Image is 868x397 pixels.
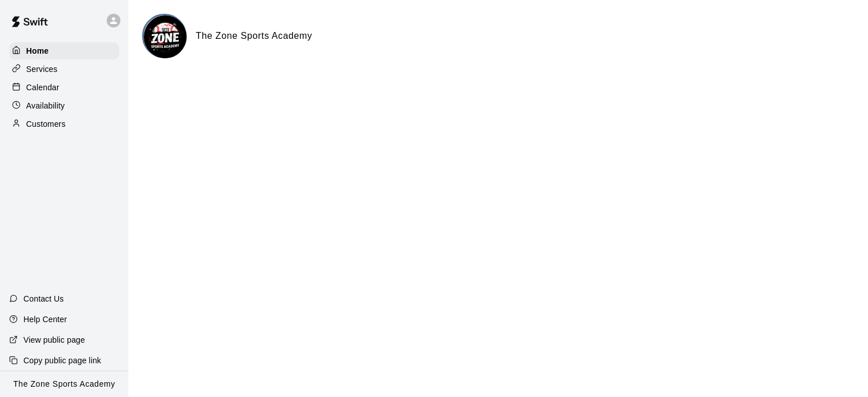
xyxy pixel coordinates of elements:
[26,45,49,57] p: Home
[26,118,66,130] p: Customers
[144,15,187,58] img: The Zone Sports Academy logo
[23,355,101,366] p: Copy public page link
[9,61,119,78] a: Services
[23,293,64,304] p: Contact Us
[13,378,115,390] p: The Zone Sports Academy
[26,82,59,93] p: Calendar
[196,29,312,43] h6: The Zone Sports Academy
[9,42,119,59] a: Home
[9,115,119,133] a: Customers
[26,63,58,75] p: Services
[23,314,67,325] p: Help Center
[9,97,119,114] a: Availability
[9,79,119,96] a: Calendar
[26,100,65,111] p: Availability
[23,334,85,346] p: View public page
